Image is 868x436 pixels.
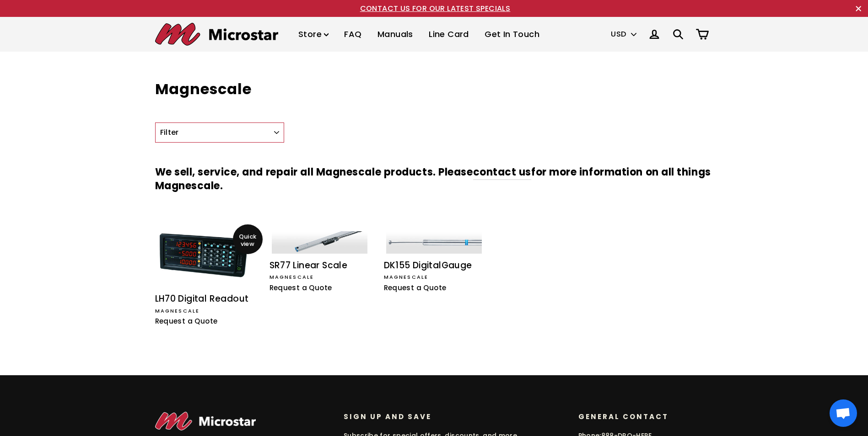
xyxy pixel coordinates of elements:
[337,21,368,48] a: FAQ
[272,231,367,253] img: SR77 Linear Scale
[578,412,708,421] p: General Contact
[344,412,565,421] p: Sign up and save
[155,23,278,46] img: Microstar Electronics
[384,259,485,272] div: DK155 DigitalGauge
[360,3,511,14] a: CONTACT US FOR OUR LATEST SPECIALS
[270,283,332,292] span: Request a Quote
[830,399,857,427] div: Open chat
[473,165,532,180] a: contact us
[270,259,370,272] div: SR77 Linear Scale
[386,231,482,253] img: DK155 DigitalGauge
[155,307,256,315] div: Magnescale
[233,234,263,248] span: Quick view
[155,79,713,100] h1: Magnescale
[155,231,256,330] a: LH70 Digital Readout LH70 Digital Readout Magnescale Request a Quote
[155,316,218,326] span: Request a Quote
[291,21,546,48] ul: Primary
[371,21,420,48] a: Manuals
[422,21,476,48] a: Line Card
[155,292,256,306] div: LH70 Digital Readout
[384,283,447,292] span: Request a Quote
[478,21,546,48] a: Get In Touch
[155,152,713,207] h3: We sell, service, and repair all Magnescale products. Please for more information on all things M...
[155,412,256,431] img: Microstar Electronics
[157,231,253,285] img: LH70 Digital Readout
[270,273,370,282] div: Magnescale
[291,21,335,48] a: Store
[270,231,370,296] a: SR77 Linear Scale SR77 Linear Scale Magnescale Request a Quote
[384,231,485,296] a: DK155 DigitalGauge DK155 DigitalGauge Magnescale Request a Quote
[384,273,485,282] div: Magnescale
